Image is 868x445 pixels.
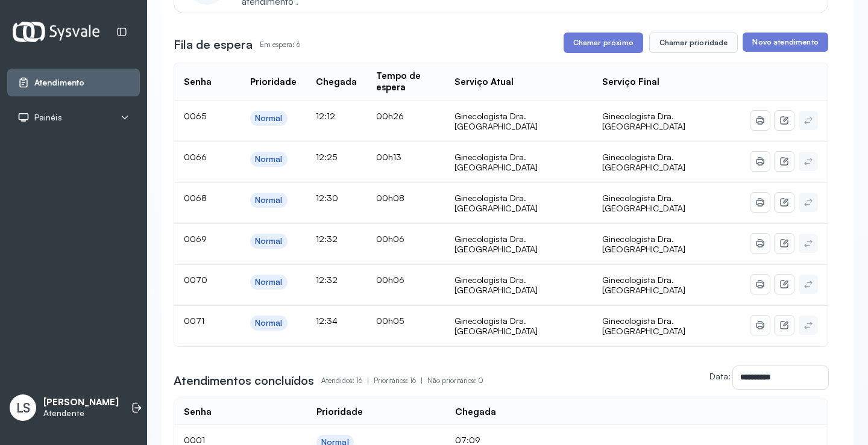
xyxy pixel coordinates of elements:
[376,275,404,285] span: 00h06
[454,111,583,132] div: Ginecologista Dra. [GEOGRAPHIC_DATA]
[454,275,583,296] div: Ginecologista Dra. [GEOGRAPHIC_DATA]
[421,376,423,385] span: |
[184,152,207,162] span: 0066
[602,76,659,88] div: Serviço Final
[316,152,337,162] span: 12:25
[255,236,283,246] div: Normal
[34,113,62,123] span: Painéis
[316,234,338,244] span: 12:32
[184,316,204,326] span: 0071
[321,372,374,389] p: Atendidos: 16
[602,111,685,132] span: Ginecologista Dra. [GEOGRAPHIC_DATA]
[316,406,363,418] div: Prioridade
[376,152,401,162] span: 00h13
[184,275,207,285] span: 0070
[602,275,685,296] span: Ginecologista Dra. [GEOGRAPHIC_DATA]
[316,111,335,121] span: 12:12
[316,76,357,88] div: Chegada
[184,111,206,121] span: 0065
[174,372,314,389] h3: Atendimentos concluídos
[260,36,300,53] p: Em espera: 6
[184,76,212,88] div: Senha
[454,152,583,173] div: Ginecologista Dra. [GEOGRAPHIC_DATA]
[13,22,99,42] img: Logotipo do estabelecimento
[316,193,338,203] span: 12:30
[34,78,84,88] span: Atendimento
[367,376,369,385] span: |
[255,154,283,164] div: Normal
[455,406,496,418] div: Chegada
[454,193,583,214] div: Ginecologista Dra. [GEOGRAPHIC_DATA]
[602,193,685,214] span: Ginecologista Dra. [GEOGRAPHIC_DATA]
[376,316,404,326] span: 00h05
[602,316,685,337] span: Ginecologista Dra. [GEOGRAPHIC_DATA]
[184,193,207,203] span: 0068
[316,275,338,285] span: 12:32
[316,316,338,326] span: 12:34
[709,371,731,381] label: Data:
[17,76,130,89] a: Atendimento
[376,234,404,244] span: 00h06
[564,33,643,53] button: Chamar próximo
[649,33,738,53] button: Chamar prioridade
[454,316,583,337] div: Ginecologista Dra. [GEOGRAPHIC_DATA]
[174,36,253,53] h3: Fila de espera
[250,76,297,88] div: Prioridade
[255,277,283,287] div: Normal
[454,76,514,88] div: Serviço Atual
[454,234,583,255] div: Ginecologista Dra. [GEOGRAPHIC_DATA]
[376,111,404,121] span: 00h26
[184,435,205,445] span: 0001
[43,408,119,419] p: Atendente
[374,372,427,389] p: Prioritários: 16
[184,234,207,244] span: 0069
[376,70,435,93] div: Tempo de espera
[743,33,828,52] button: Novo atendimento
[43,397,119,408] p: [PERSON_NAME]
[602,234,685,255] span: Ginecologista Dra. [GEOGRAPHIC_DATA]
[184,406,212,418] div: Senha
[255,318,283,328] div: Normal
[455,435,480,445] span: 07:09
[602,152,685,173] span: Ginecologista Dra. [GEOGRAPHIC_DATA]
[255,195,283,205] div: Normal
[376,193,404,203] span: 00h08
[255,113,283,123] div: Normal
[427,372,483,389] p: Não prioritários: 0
